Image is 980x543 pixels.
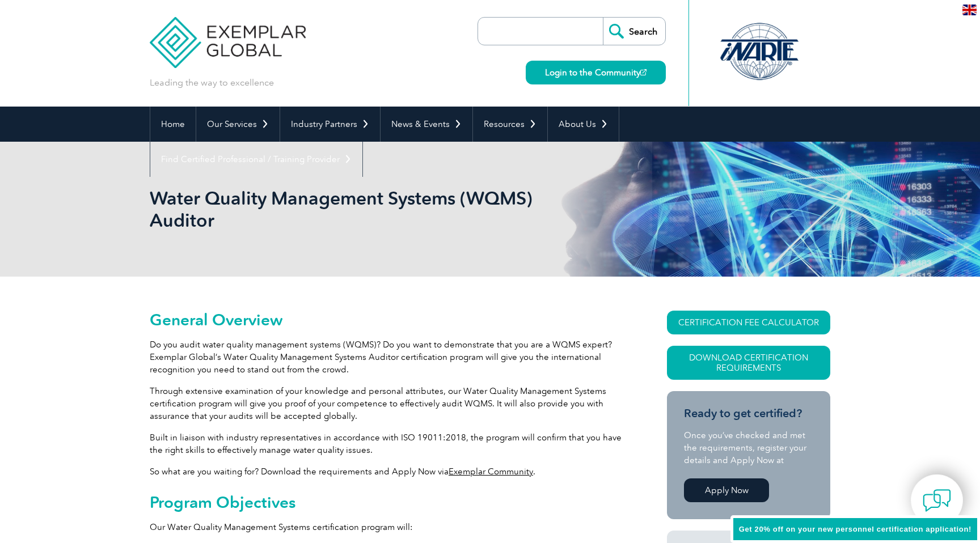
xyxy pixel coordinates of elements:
p: Through extensive examination of your knowledge and personal attributes, our Water Quality Manage... [150,385,626,422]
a: Login to the Community [526,61,666,84]
a: About Us [548,107,619,142]
a: News & Events [381,107,472,142]
h3: Ready to get certified? [684,406,813,421]
a: Apply Now [684,478,769,502]
a: Download Certification Requirements [667,346,830,380]
h1: Water Quality Management Systems (WQMS) Auditor [150,187,585,231]
img: open_square.png [640,69,647,75]
a: Our Services [196,107,280,142]
a: CERTIFICATION FEE CALCULATOR [667,311,830,334]
p: Built in liaison with industry representatives in accordance with ISO 19011:2018, the program wil... [150,431,626,456]
img: contact-chat.png [923,486,951,515]
input: Search [603,18,665,45]
p: Leading the way to excellence [150,77,274,89]
a: Resources [473,107,547,142]
p: Once you’ve checked and met the requirements, register your details and Apply Now at [684,429,813,466]
img: en [962,5,977,15]
h2: General Overview [150,311,626,329]
h2: Program Objectives [150,493,626,511]
a: Exemplar Community [449,466,533,477]
p: Our Water Quality Management Systems certification program will: [150,521,626,533]
p: So what are you waiting for? Download the requirements and Apply Now via . [150,465,626,478]
a: Industry Partners [280,107,380,142]
a: Find Certified Professional / Training Provider [150,142,362,177]
p: Do you audit water quality management systems (WQMS)? Do you want to demonstrate that you are a W... [150,338,626,376]
a: Home [150,107,196,142]
span: Get 20% off on your new personnel certification application! [739,525,971,533]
